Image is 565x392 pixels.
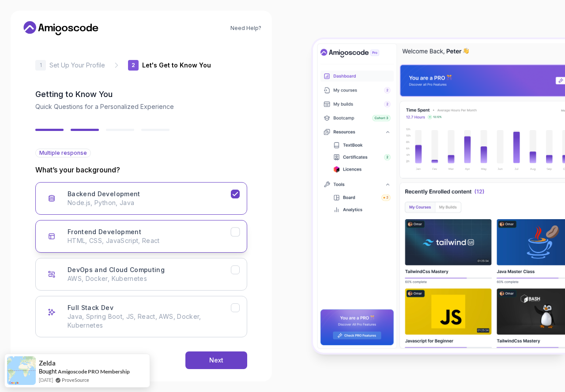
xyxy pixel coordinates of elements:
[35,182,247,215] button: Backend Development
[7,356,36,385] img: provesource social proof notification image
[39,368,57,375] span: Bought
[35,164,247,175] p: What’s your background?
[58,368,130,375] a: Amigoscode PRO Membership
[21,21,101,35] a: Home link
[68,312,231,330] p: Java, Spring Boot, JS, React, AWS, Docker, Kubernetes
[185,351,247,369] button: Next
[49,61,105,70] p: Set Up Your Profile
[313,39,565,353] img: Amigoscode Dashboard
[35,296,247,337] button: Full Stack Dev
[35,351,68,369] button: Back
[62,376,89,384] a: ProveSource
[39,359,56,367] span: Zelda
[142,61,211,70] p: Let's Get to Know You
[35,258,247,291] button: DevOps and Cloud Computing
[68,303,113,312] h3: Full Stack Dev
[40,63,42,68] p: 1
[68,190,140,198] h3: Backend Development
[68,236,231,245] p: HTML, CSS, JavaScript, React
[132,63,135,68] p: 2
[230,25,261,32] a: Need Help?
[68,274,231,283] p: AWS, Docker, Kubernetes
[39,376,53,384] span: [DATE]
[39,149,87,157] span: Multiple response
[35,220,247,253] button: Frontend Development
[35,88,247,101] h2: Getting to Know You
[35,102,247,111] p: Quick Questions for a Personalized Experience
[68,265,165,274] h3: DevOps and Cloud Computing
[68,198,231,207] p: Node.js, Python, Java
[209,356,223,365] div: Next
[68,228,141,236] h3: Frontend Development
